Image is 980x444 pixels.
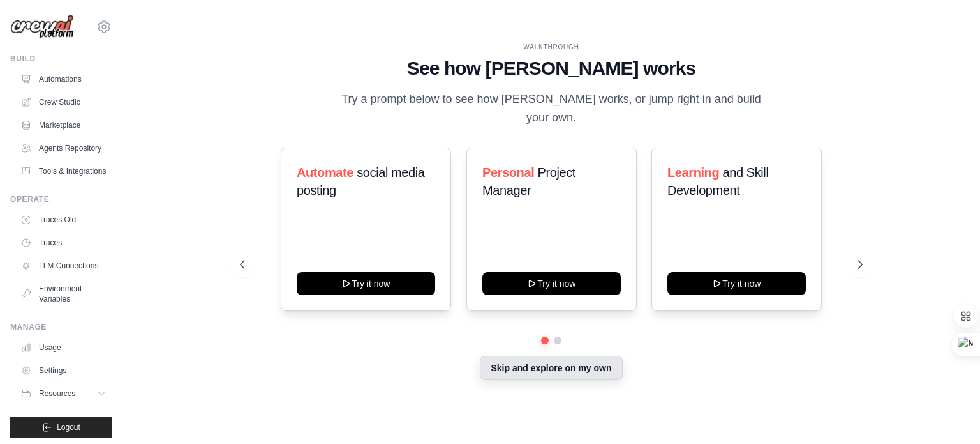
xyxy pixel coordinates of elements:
a: Automations [15,69,112,89]
h1: See how [PERSON_NAME] works [240,57,863,80]
span: Personal [482,165,534,180]
img: Logo [10,15,74,40]
span: Learning [667,165,719,180]
a: Traces [15,233,112,253]
a: Crew Studio [15,92,112,112]
span: social media posting [297,165,425,197]
div: Build [10,54,112,64]
a: Tools & Integrations [15,161,112,181]
span: Resources [39,388,75,399]
div: Manage [10,322,112,332]
span: Logout [57,422,80,433]
button: Skip and explore on my own [480,356,622,380]
div: WALKTHROUGH [240,42,863,52]
a: Environment Variables [15,279,112,309]
a: Settings [15,360,112,381]
a: LLM Connections [15,256,112,276]
span: Automate [297,165,353,180]
a: Agents Repository [15,138,112,158]
a: Traces Old [15,210,112,230]
div: Operate [10,194,112,204]
button: Resources [15,383,112,404]
span: Project Manager [482,165,575,197]
p: Try a prompt below to see how [PERSON_NAME] works, or jump right in and build your own. [337,90,766,128]
button: Logout [10,417,112,438]
button: Try it now [297,272,435,295]
a: Marketplace [15,115,112,135]
button: Try it now [482,272,621,295]
a: Usage [15,337,112,358]
button: Try it now [667,272,806,295]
